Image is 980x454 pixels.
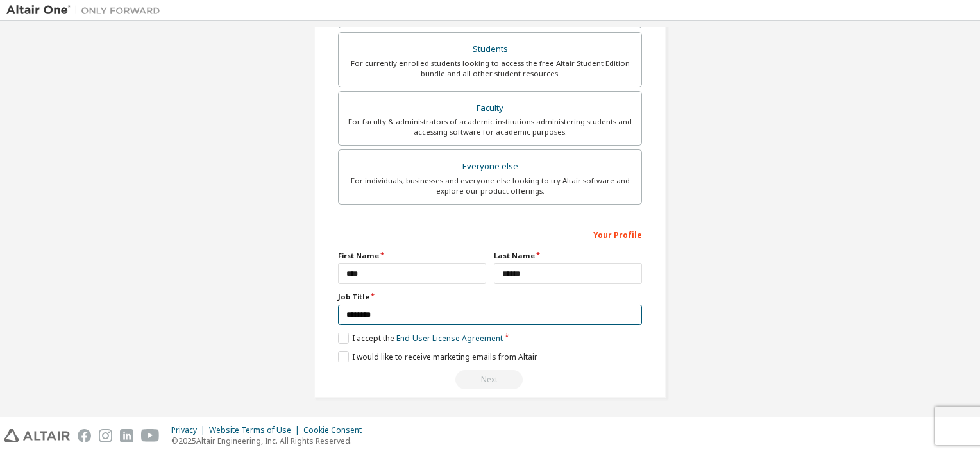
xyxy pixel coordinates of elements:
[120,429,133,442] img: linkedin.svg
[346,158,634,176] div: Everyone else
[99,429,112,442] img: instagram.svg
[303,425,369,435] div: Cookie Consent
[346,58,634,79] div: For currently enrolled students looking to access the free Altair Student Edition bundle and all ...
[338,251,486,261] label: First Name
[171,435,369,446] p: © 2025 Altair Engineering, Inc. All Rights Reserved.
[209,425,303,435] div: Website Terms of Use
[4,429,70,442] img: altair_logo.svg
[346,40,634,58] div: Students
[338,351,537,362] label: I would like to receive marketing emails from Altair
[171,425,209,435] div: Privacy
[346,99,634,117] div: Faculty
[338,224,642,244] div: Your Profile
[396,333,503,344] a: End-User License Agreement
[346,117,634,137] div: For faculty & administrators of academic institutions administering students and accessing softwa...
[338,370,642,389] div: Read and acccept EULA to continue
[338,292,642,302] label: Job Title
[338,333,503,344] label: I accept the
[494,251,642,261] label: Last Name
[346,176,634,196] div: For individuals, businesses and everyone else looking to try Altair software and explore our prod...
[78,429,91,442] img: facebook.svg
[6,4,167,17] img: Altair One
[141,429,160,442] img: youtube.svg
